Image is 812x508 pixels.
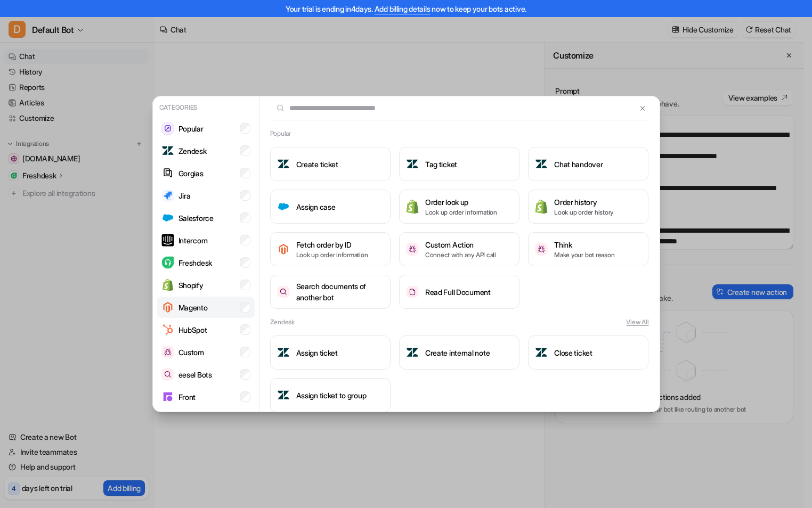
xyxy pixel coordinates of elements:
[528,335,648,370] button: Close ticketClose ticket
[270,129,291,138] h2: Popular
[270,147,391,181] button: Create ticketCreate ticket
[178,257,212,268] p: Freshdesk
[406,158,419,170] img: Tag ticket
[296,281,384,303] h3: Search documents of another bot
[626,317,648,327] button: View All
[399,232,519,266] button: Custom ActionCustom ActionConnect with any API call
[406,243,419,255] img: Custom Action
[425,208,497,217] p: Look up order information
[554,208,613,217] p: Look up order history
[535,199,548,214] img: Order history
[178,391,196,403] p: Front
[178,369,212,380] p: eesel Bots
[406,199,419,214] img: Order look up
[277,389,290,402] img: Assign ticket to group
[296,250,368,260] p: Look up order information
[425,286,491,298] h3: Read Full Document
[178,235,208,246] p: Intercom
[270,190,391,224] button: Assign caseAssign case
[270,378,391,412] button: Assign ticket to groupAssign ticket to group
[296,390,367,401] h3: Assign ticket to group
[178,145,207,157] p: Zendesk
[528,232,648,266] button: ThinkThinkMake your bot reason
[178,280,204,291] p: Shopify
[399,275,519,309] button: Read Full DocumentRead Full Document
[399,147,519,181] button: Tag ticketTag ticket
[296,159,338,170] h3: Create ticket
[425,196,497,208] h3: Order look up
[178,212,214,224] p: Salesforce
[178,324,207,335] p: HubSpot
[399,335,519,370] button: Create internal noteCreate internal note
[270,232,391,266] button: Fetch order by IDFetch order by IDLook up order information
[277,346,290,359] img: Assign ticket
[178,302,208,313] p: Magento
[157,101,255,114] p: Categories
[554,239,614,250] h3: Think
[296,347,338,358] h3: Assign ticket
[528,147,648,181] button: Chat handoverChat handover
[277,286,290,298] img: Search documents of another bot
[296,201,336,212] h3: Assign case
[178,347,204,358] p: Custom
[296,239,368,250] h3: Fetch order by ID
[406,346,419,359] img: Create internal note
[270,275,391,309] button: Search documents of another botSearch documents of another bot
[277,200,290,213] img: Assign case
[399,190,519,224] button: Order look upOrder look upLook up order information
[425,347,490,358] h3: Create internal note
[535,158,548,170] img: Chat handover
[425,239,496,250] h3: Custom Action
[270,335,391,370] button: Assign ticketAssign ticket
[178,123,204,134] p: Popular
[277,158,290,170] img: Create ticket
[425,250,496,260] p: Connect with any API call
[406,286,419,298] img: Read Full Document
[425,159,457,170] h3: Tag ticket
[535,243,548,255] img: Think
[554,196,613,208] h3: Order history
[277,243,290,256] img: Fetch order by ID
[528,190,648,224] button: Order historyOrder historyLook up order history
[554,250,614,260] p: Make your bot reason
[178,190,191,201] p: Jira
[535,346,548,359] img: Close ticket
[554,159,603,170] h3: Chat handover
[554,347,592,358] h3: Close ticket
[270,317,295,327] h2: Zendesk
[178,168,204,179] p: Gorgias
